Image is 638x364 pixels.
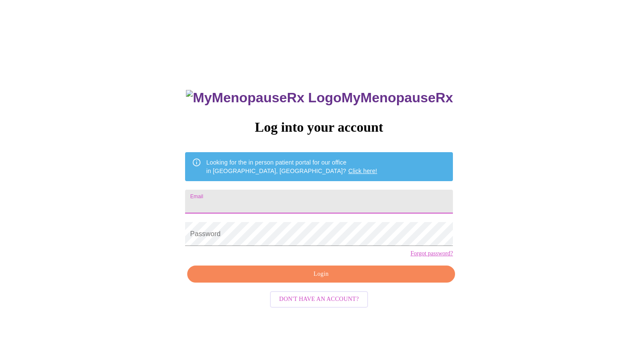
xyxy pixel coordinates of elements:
h3: MyMenopauseRx [186,90,453,106]
h3: Log into your account [185,119,453,135]
a: Click here! [348,168,377,174]
a: Don't have an account? [268,295,371,302]
img: MyMenopauseRx Logo [186,90,341,106]
button: Don't have an account? [270,291,368,308]
span: Login [197,269,445,280]
div: Looking for the in person patient portal for our office in [GEOGRAPHIC_DATA], [GEOGRAPHIC_DATA]? [206,155,377,179]
span: Don't have an account? [279,294,359,305]
a: Forgot password? [410,250,453,257]
button: Login [187,266,455,283]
